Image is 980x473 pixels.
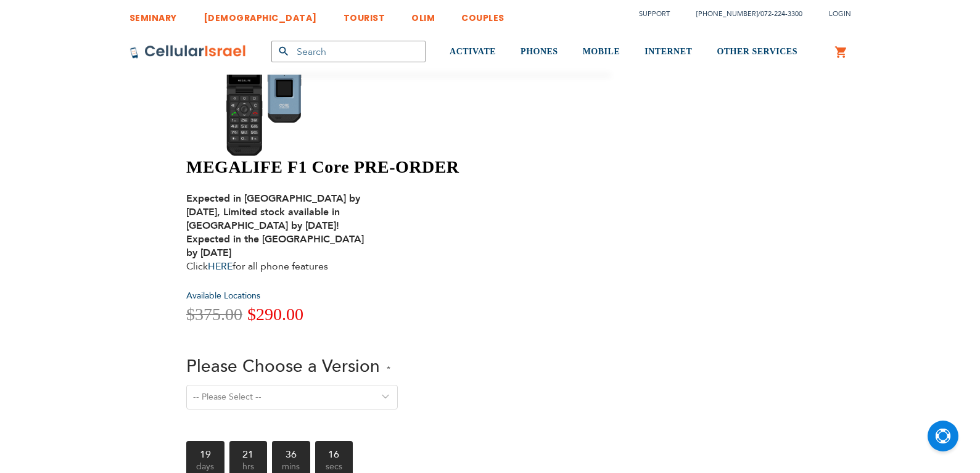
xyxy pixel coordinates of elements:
[186,290,260,302] a: Available Locations
[186,305,242,324] span: $375.00
[639,9,670,19] a: Support
[208,260,233,273] a: HERE
[186,355,380,378] span: Please Choose a Version
[186,157,619,178] h1: MEGALIFE F1 Core PRE-ORDER
[829,9,851,19] span: Login
[186,30,365,157] img: MEGALIFE F1 Core PRE-ORDER
[450,29,496,75] a: ACTIVATE
[229,441,268,459] b: 21
[186,192,364,260] strong: Expected in [GEOGRAPHIC_DATA] by [DATE], Limited stock available in [GEOGRAPHIC_DATA] by [DATE]! ...
[583,47,620,56] span: MOBILE
[344,3,385,26] a: TOURIST
[521,47,558,56] span: PHONES
[717,47,797,56] span: OTHER SERVICES
[247,305,303,324] span: $290.00
[696,9,758,19] a: [PHONE_NUMBER]
[521,29,558,75] a: PHONES
[272,441,310,459] b: 36
[461,3,504,26] a: COUPLES
[315,441,353,459] b: 16
[583,29,620,75] a: MOBILE
[186,192,377,273] div: Click for all phone features
[644,29,692,75] a: INTERNET
[717,29,797,75] a: OTHER SERVICES
[130,44,247,59] img: Cellular Israel Logo
[186,441,224,459] b: 19
[760,9,802,19] a: 072-224-3300
[450,47,496,56] span: ACTIVATE
[684,5,802,23] li: /
[644,47,692,56] span: INTERNET
[411,3,435,26] a: OLIM
[271,41,426,62] input: Search
[204,3,317,26] a: [DEMOGRAPHIC_DATA]
[130,3,177,26] a: SEMINARY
